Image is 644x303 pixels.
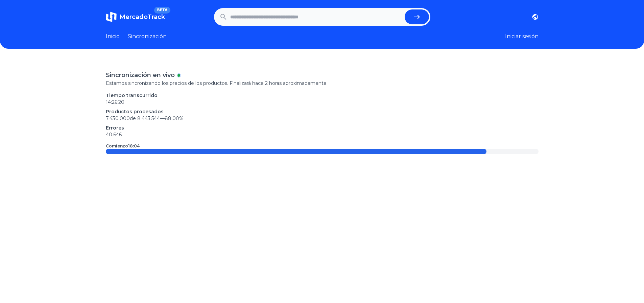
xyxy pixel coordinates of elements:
[283,80,328,86] font: aproximadamente.
[128,143,140,148] font: 18:04
[106,33,120,40] font: Inicio
[106,32,120,41] a: Inicio
[119,13,165,21] font: MercadoTrack
[106,99,124,105] font: 14:26:20
[130,115,136,121] font: de
[160,115,165,121] font: —
[106,71,175,79] font: Sincronización en vivo
[157,8,167,12] font: BETA
[165,115,179,121] font: 88,00
[252,80,282,86] font: hace 2 horas
[137,115,160,121] font: 8.443.544
[106,125,124,131] font: Errores
[106,92,158,98] font: Tiempo transcurrido
[128,33,167,40] font: Sincronización
[106,80,251,86] font: Estamos sincronizando los precios de los productos. Finalizará
[505,32,539,41] button: Iniciar sesión
[106,11,117,22] img: MercadoTrack
[106,11,165,22] a: MercadoTrackBETA
[106,132,122,138] font: 40.646
[106,115,130,121] font: 7.430.000
[179,115,184,121] font: %
[106,109,164,115] font: Productos procesados
[505,33,539,40] font: Iniciar sesión
[128,32,167,41] a: Sincronización
[106,143,128,148] font: Comienzo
